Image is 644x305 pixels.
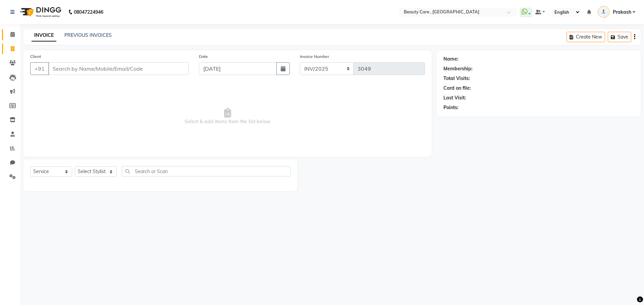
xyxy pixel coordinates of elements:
b: 08047224946 [74,3,103,21]
button: Save [608,32,631,42]
input: Search or Scan [122,166,290,176]
button: +91 [30,62,49,75]
div: Points: [443,104,459,111]
label: Date [199,54,208,60]
input: Search by Name/Mobile/Email/Code [48,62,189,75]
div: Name: [443,56,459,63]
a: PREVIOUS INVOICES [64,32,112,38]
span: Prakash [613,9,631,16]
img: Prakash [598,6,609,18]
div: Card on file: [443,85,471,92]
div: Membership: [443,65,473,72]
div: Last Visit: [443,94,466,101]
label: Client [30,54,41,60]
label: Invoice Number [300,54,329,60]
span: Select & add items from the list below [30,83,425,150]
a: INVOICE [32,29,56,42]
img: logo [17,3,63,21]
button: Create New [567,32,605,42]
div: Total Visits: [443,75,470,82]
